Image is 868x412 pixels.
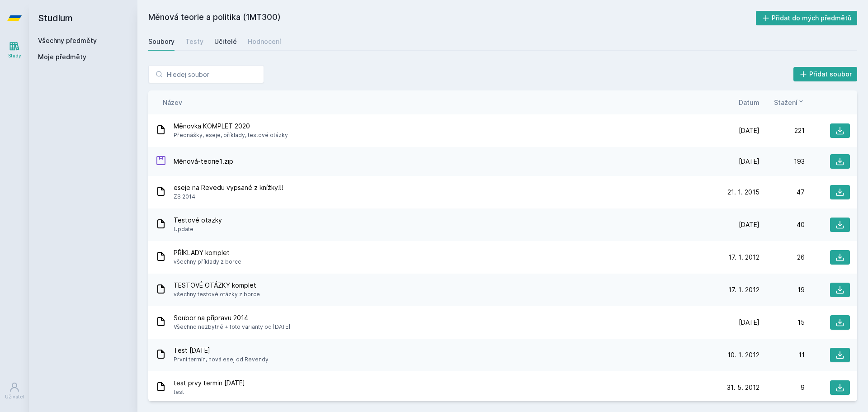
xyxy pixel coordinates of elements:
div: Učitelé [214,37,237,46]
div: ZIP [156,155,166,168]
span: Stažení [774,98,797,107]
span: Testové otazky [174,216,222,225]
a: Učitelé [214,33,237,51]
span: eseje na Revedu vypsané z knížky!!! [174,183,283,192]
a: Všechny předměty [38,37,97,44]
button: Přidat soubor [793,67,858,81]
span: Test [DATE] [174,346,269,355]
span: ZS 2014 [174,192,283,201]
span: Měnovka KOMPLET 2020 [174,122,288,131]
h2: Měnová teorie a politika (1MT300) [148,11,756,25]
span: 10. 1. 2012 [727,350,759,360]
div: Hodnocení [248,37,281,46]
div: 26 [759,253,805,262]
div: Testy [185,37,203,46]
span: 17. 1. 2012 [728,253,759,262]
a: Testy [185,33,203,51]
span: [DATE] [739,126,759,135]
span: TESTOVÉ OTÁZKY komplet [174,281,260,290]
a: Hodnocení [248,33,281,51]
span: test [174,388,245,397]
div: 221 [759,126,805,135]
span: [DATE] [739,318,759,327]
span: 21. 1. 2015 [727,188,759,197]
a: Study [2,36,27,64]
button: Přidat do mých předmětů [756,11,858,25]
div: 40 [759,220,805,229]
button: Stažení [774,98,805,107]
div: Uživatel [5,393,24,400]
span: PŘÍKLADY komplet [174,248,241,257]
div: 11 [759,350,805,360]
span: První termín, nová esej od Revendy [174,355,269,364]
span: [DATE] [739,157,759,166]
a: Uživatel [2,377,27,405]
div: 47 [759,188,805,197]
div: 19 [759,285,805,294]
a: Soubory [148,33,175,51]
span: Všechno nezbytné + foto varianty od [DATE] [174,322,290,331]
span: všechny testové otázky z borce [174,290,260,299]
span: Měnová-teorie1.zip [174,157,233,166]
span: [DATE] [739,220,759,229]
span: Soubor na připravu 2014 [174,313,290,322]
div: 193 [759,157,805,166]
span: Přednášky, eseje, příklady, testové otázky [174,131,288,140]
span: test prvy termin [DATE] [174,379,245,388]
div: 15 [759,318,805,327]
div: 9 [759,383,805,392]
button: Název [163,98,182,107]
div: Soubory [148,37,175,46]
input: Hledej soubor [148,65,264,83]
span: 17. 1. 2012 [728,285,759,294]
button: Datum [739,98,759,107]
span: všechny příklady z borce [174,257,241,266]
span: Update [174,225,222,234]
span: 31. 5. 2012 [727,383,759,392]
div: Study [8,52,21,59]
span: Moje předměty [38,52,86,62]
